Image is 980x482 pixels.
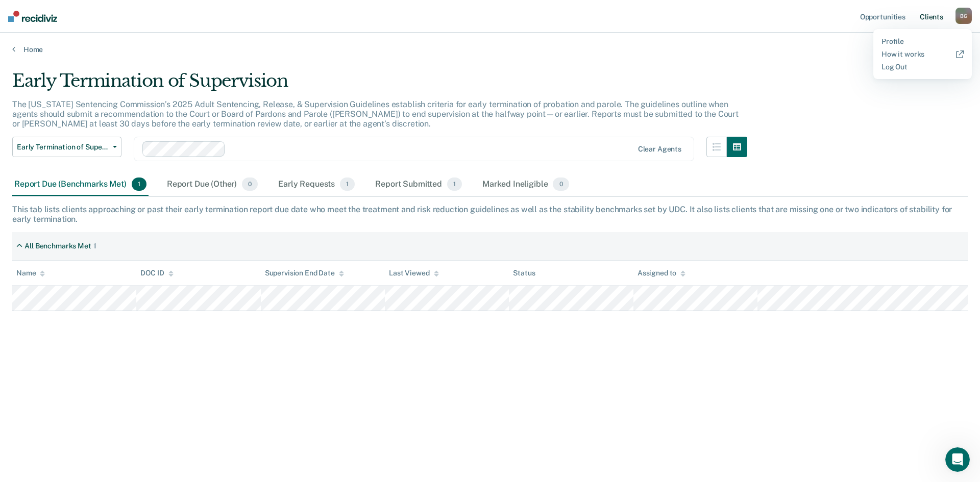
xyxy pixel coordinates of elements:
[12,45,968,54] a: Home
[12,99,739,129] p: The [US_STATE] Sentencing Commission’s 2025 Adult Sentencing, Release, & Supervision Guidelines e...
[945,447,970,472] iframe: Intercom live chat
[513,269,535,277] div: Status
[132,177,146,191] span: 1
[881,63,964,71] a: Log Out
[638,145,681,154] div: Clear agents
[24,242,91,250] div: All Benchmarks Met
[480,173,571,196] div: Marked Ineligible0
[955,8,972,24] div: B G
[373,173,464,196] div: Report Submitted1
[447,177,462,191] span: 1
[955,8,972,24] button: BG
[12,70,747,99] div: Early Termination of Supervision
[140,269,173,277] div: DOC ID
[881,37,964,46] a: Profile
[17,143,109,151] span: Early Termination of Supervision
[8,11,57,22] img: Recidiviz
[389,269,438,277] div: Last Viewed
[638,269,685,277] div: Assigned to
[12,205,968,224] div: This tab lists clients approaching or past their early termination report due date who meet the t...
[16,269,45,277] div: Name
[12,173,149,196] div: Report Due (Benchmarks Met)1
[881,50,964,59] a: How it works
[242,177,258,191] span: 0
[165,173,260,196] div: Report Due (Other)0
[12,238,101,255] div: All Benchmarks Met1
[276,173,357,196] div: Early Requests1
[265,269,344,277] div: Supervision End Date
[340,177,355,191] span: 1
[553,177,569,191] span: 0
[93,242,96,250] div: 1
[12,137,121,157] button: Early Termination of Supervision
